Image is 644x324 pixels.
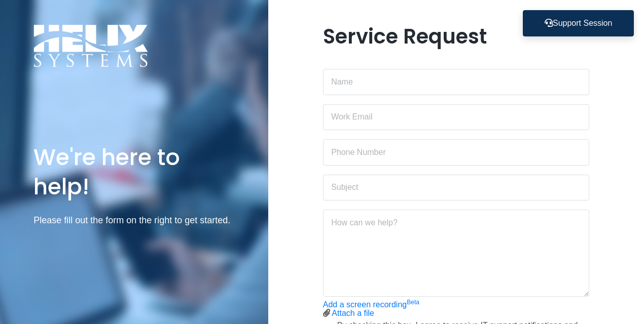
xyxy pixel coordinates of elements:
[33,143,235,200] h1: We're here to help!
[323,175,590,201] input: Subject
[323,69,590,95] input: Name
[323,24,590,49] h1: Service Request
[323,104,590,131] input: Work Email
[323,139,590,166] input: Phone Number
[33,24,148,67] img: Logo
[523,10,634,36] button: Support Session
[332,309,374,317] a: Attach a file
[323,300,419,309] a: Add a screen recordingBeta
[407,299,419,306] sup: Beta
[33,213,235,228] p: Please fill out the form on the right to get started.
